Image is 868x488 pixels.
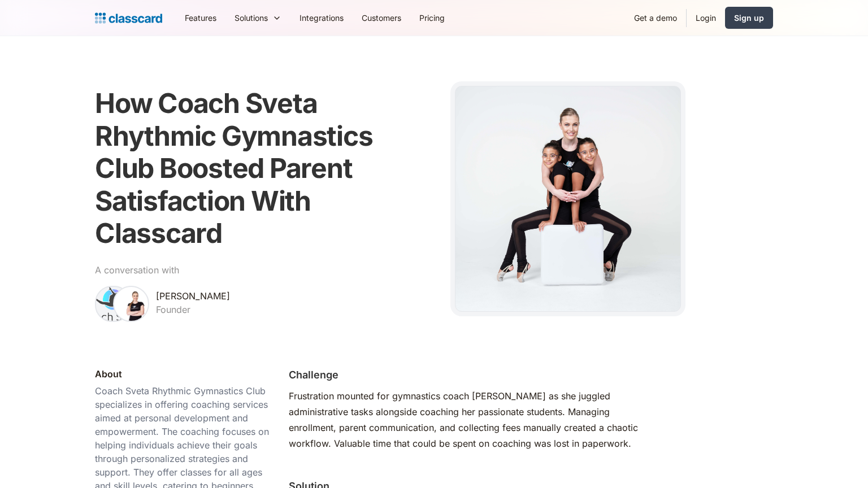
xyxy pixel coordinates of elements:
[95,367,122,381] div: About
[235,12,268,24] div: Solutions
[410,5,454,30] a: Pricing
[687,5,725,30] a: Login
[734,12,764,24] div: Sign up
[725,7,773,29] a: Sign up
[353,5,410,30] a: Customers
[225,5,290,30] div: Solutions
[156,303,190,316] div: Founder
[625,5,686,30] a: Get a demo
[176,5,225,30] a: Features
[95,10,162,26] a: home
[289,388,648,451] div: Frustration mounted for gymnastics coach [PERSON_NAME] as she juggled administrative tasks alongs...
[289,367,338,382] h2: Challenge
[156,289,230,303] div: [PERSON_NAME]
[290,5,353,30] a: Integrations
[95,87,437,250] h1: How Coach Sveta Rhythmic Gymnastics Club Boosted Parent Satisfaction With Classcard
[95,263,179,277] div: A conversation with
